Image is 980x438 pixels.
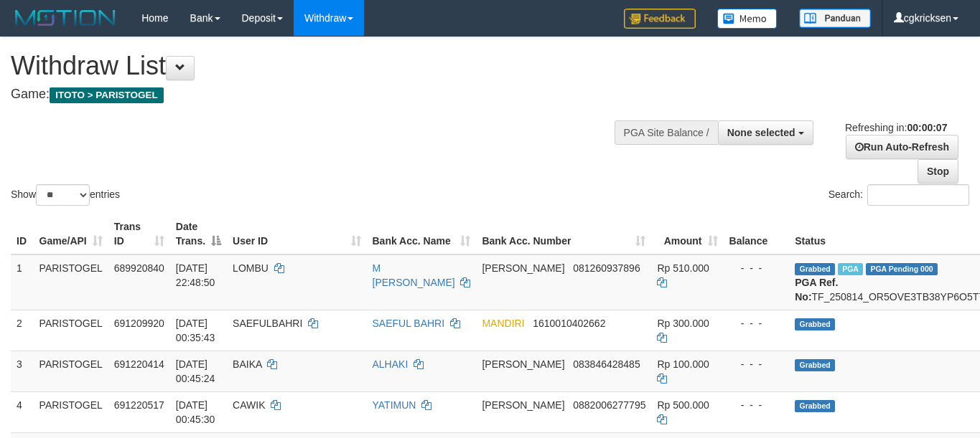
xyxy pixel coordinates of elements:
strong: 00:00:07 [907,122,947,133]
span: Grabbed [795,359,835,371]
td: PARISTOGEL [34,391,108,432]
th: Trans ID: activate to sort column ascending [108,214,170,254]
span: [PERSON_NAME] [482,399,564,411]
span: [DATE] 00:35:43 [176,318,215,343]
img: panduan.png [799,9,871,28]
th: Game/API: activate to sort column ascending [34,214,108,254]
span: 691220517 [114,399,164,411]
a: YATIMUN [373,399,416,411]
span: [DATE] 00:45:24 [176,358,215,384]
span: ITOTO > PARISTOGEL [50,87,164,103]
span: 689920840 [114,262,164,274]
a: Stop [918,159,958,184]
h1: Withdraw List [11,52,639,80]
span: PGA Pending [866,263,938,275]
span: LOMBU [233,262,269,274]
span: [DATE] 22:48:50 [176,262,215,288]
th: ID [11,214,34,254]
span: CAWIK [233,399,265,411]
span: MANDIRI [482,318,524,329]
span: Rp 500.000 [657,399,709,411]
img: MOTION_logo.png [11,7,120,29]
span: Marked by cgkcindy [838,263,863,275]
a: M [PERSON_NAME] [373,262,455,288]
td: 2 [11,310,34,351]
span: [PERSON_NAME] [482,358,564,370]
span: Refreshing in: [845,122,947,133]
label: Show entries [11,184,120,206]
span: BAIKA [233,358,261,370]
th: Bank Acc. Name: activate to sort column ascending [367,214,477,254]
div: - - - [729,261,784,275]
div: - - - [729,398,784,412]
a: ALHAKI [373,358,409,370]
span: Copy 1610010402662 to clipboard [533,318,605,329]
div: - - - [729,316,784,330]
th: Balance [724,214,790,254]
span: Rp 100.000 [657,358,709,370]
td: 1 [11,254,34,310]
span: Copy 0882006277795 to clipboard [573,399,645,411]
span: 691220414 [114,358,164,370]
th: Amount: activate to sort column ascending [651,214,723,254]
span: Rp 300.000 [657,318,709,329]
th: Bank Acc. Number: activate to sort column ascending [476,214,651,254]
img: Feedback.jpg [624,9,696,29]
input: Search: [867,184,969,206]
div: - - - [729,357,784,371]
span: Grabbed [795,400,835,412]
div: PGA Site Balance / [615,120,718,145]
span: SAEFULBAHRI [233,318,302,329]
b: PGA Ref. No: [795,277,838,303]
td: PARISTOGEL [34,310,108,351]
span: [PERSON_NAME] [482,262,564,274]
span: Grabbed [795,318,835,330]
button: None selected [718,120,813,145]
td: PARISTOGEL [34,351,108,391]
span: Rp 510.000 [657,262,709,274]
span: Copy 081260937896 to clipboard [573,262,640,274]
td: 3 [11,351,34,391]
label: Search: [829,184,969,206]
span: None selected [727,127,795,138]
img: Button%20Memo.svg [717,9,778,29]
select: Showentries [36,184,90,206]
span: Copy 083846428485 to clipboard [573,358,640,370]
span: Grabbed [795,263,835,275]
td: PARISTOGEL [34,254,108,310]
a: Run Auto-Refresh [846,135,958,159]
h4: Game: [11,87,639,102]
span: [DATE] 00:45:30 [176,399,215,425]
th: Date Trans.: activate to sort column descending [170,214,227,254]
span: 691209920 [114,318,164,329]
th: User ID: activate to sort column ascending [227,214,366,254]
a: SAEFUL BAHRI [373,318,445,329]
